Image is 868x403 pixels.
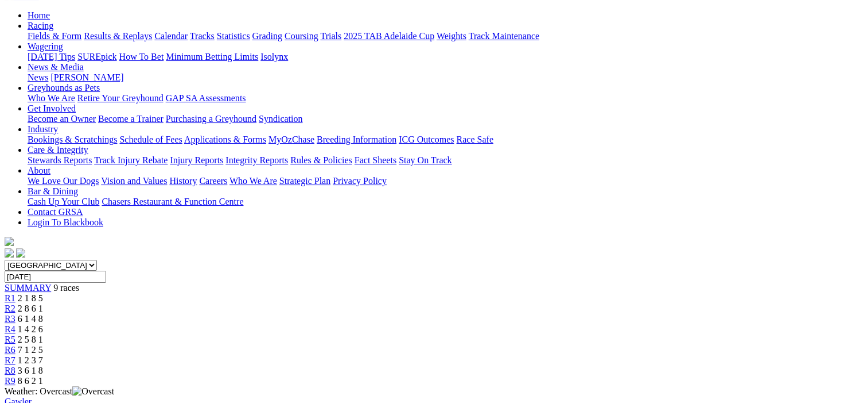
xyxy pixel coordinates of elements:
[28,166,50,175] a: About
[184,135,266,144] a: Applications & Forms
[5,366,15,375] a: R8
[5,293,15,303] a: R1
[469,31,539,41] a: Track Maintenance
[317,135,396,144] a: Breeding Information
[285,31,318,41] a: Coursing
[28,135,863,145] div: Industry
[199,176,227,186] a: Careers
[399,155,451,165] a: Stay On Track
[268,135,314,144] a: MyOzChase
[28,176,863,186] div: About
[28,72,863,83] div: News & Media
[252,31,282,41] a: Grading
[399,135,454,144] a: ICG Outcomes
[166,93,246,103] a: GAP SA Assessments
[98,114,164,124] a: Become a Trainer
[28,31,863,41] div: Racing
[28,62,84,72] a: News & Media
[28,72,48,82] a: News
[5,355,15,365] a: R7
[5,345,15,355] a: R6
[169,176,197,186] a: History
[5,324,15,334] a: R4
[28,52,75,62] a: [DATE] Tips
[18,376,43,386] span: 8 6 2 1
[333,176,387,186] a: Privacy Policy
[5,283,51,293] a: SUMMARY
[28,155,863,166] div: Care & Integrity
[18,304,43,313] span: 2 8 6 1
[102,197,243,206] a: Chasers Restaurant & Function Centre
[229,176,277,186] a: Who We Are
[28,135,117,144] a: Bookings & Scratchings
[18,293,43,303] span: 2 1 8 5
[28,197,99,206] a: Cash Up Your Club
[355,155,396,165] a: Fact Sheets
[279,176,330,186] a: Strategic Plan
[28,217,103,227] a: Login To Blackbook
[5,237,14,246] img: logo-grsa-white.png
[166,52,258,62] a: Minimum Betting Limits
[225,155,288,165] a: Integrity Reports
[28,31,81,41] a: Fields & Form
[320,31,341,41] a: Trials
[190,31,215,41] a: Tracks
[259,114,302,124] a: Syndication
[18,335,43,344] span: 2 5 8 1
[5,248,14,258] img: facebook.svg
[18,355,43,365] span: 1 2 3 7
[94,155,168,165] a: Track Injury Rebate
[18,314,43,324] span: 6 1 4 8
[290,155,352,165] a: Rules & Policies
[28,155,92,165] a: Stewards Reports
[28,114,96,124] a: Become an Owner
[344,31,434,41] a: 2025 TAB Adelaide Cup
[53,283,79,293] span: 9 races
[28,93,75,103] a: Who We Are
[77,93,164,103] a: Retire Your Greyhound
[119,135,182,144] a: Schedule of Fees
[5,304,15,313] a: R2
[170,155,223,165] a: Injury Reports
[5,376,15,386] a: R9
[50,72,123,82] a: [PERSON_NAME]
[5,314,15,324] a: R3
[16,248,25,258] img: twitter.svg
[18,345,43,355] span: 7 1 2 5
[28,197,863,207] div: Bar & Dining
[5,386,114,396] span: Weather: Overcast
[72,386,114,397] img: Overcast
[456,135,493,144] a: Race Safe
[101,176,167,186] a: Vision and Values
[5,271,106,283] input: Select date
[28,124,58,134] a: Industry
[154,31,188,41] a: Calendar
[28,186,78,196] a: Bar & Dining
[28,93,863,103] div: Greyhounds as Pets
[5,335,15,344] a: R5
[28,52,863,62] div: Wagering
[28,83,100,93] a: Greyhounds as Pets
[28,145,88,155] a: Care & Integrity
[260,52,288,62] a: Isolynx
[28,41,63,51] a: Wagering
[28,176,99,186] a: We Love Our Dogs
[28,114,863,124] div: Get Involved
[217,31,250,41] a: Statistics
[18,366,43,375] span: 3 6 1 8
[28,103,76,113] a: Get Involved
[166,114,256,124] a: Purchasing a Greyhound
[28,21,53,30] a: Racing
[28,10,50,20] a: Home
[119,52,164,62] a: How To Bet
[437,31,466,41] a: Weights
